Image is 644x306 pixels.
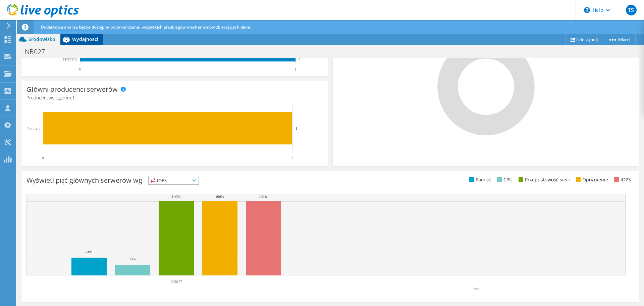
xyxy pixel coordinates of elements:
li: Opóźnienie [574,176,608,183]
span: Wydajności [72,36,98,42]
span: IOPS [149,176,199,184]
text: 1 [291,156,293,160]
text: 14% [129,257,136,261]
text: 100% [172,194,180,199]
li: IOPS [612,176,631,183]
text: 1 [294,67,297,72]
text: NB027 [171,279,182,284]
span: TS [626,5,637,15]
text: Lenovo [27,126,40,131]
text: 1 [299,57,301,61]
text: 1 [296,126,298,130]
h4: Producentów ogółem: [26,94,323,101]
svg: \n [584,7,590,13]
span: 1 [72,94,75,101]
text: 0 [79,67,81,72]
h1: NB027 [22,48,55,55]
text: 100% [259,194,268,199]
text: 0 [42,156,44,160]
text: 24% [86,250,92,254]
text: Inne [472,287,479,291]
li: Pamięć [468,176,491,183]
li: Przepustowość sieci [517,176,570,183]
span: Środowisko [29,36,55,42]
h3: Główni producenci serwerów [26,86,118,93]
text: Fizyczny [63,57,77,61]
a: Udostępnij [565,34,603,45]
a: Więcej [603,34,636,45]
span: Dodatkowa analiza będzie dostępna po zakończeniu wszystkich przebiegów mechanizmów zbierających d... [41,24,251,30]
li: CPU [495,176,513,183]
text: 100% [215,194,224,199]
